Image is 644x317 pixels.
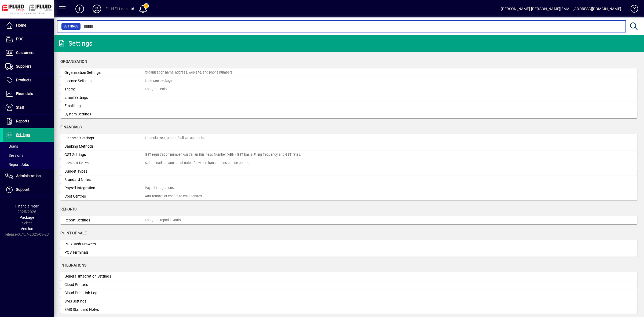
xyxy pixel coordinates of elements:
a: Customers [3,46,54,60]
div: Set the earliest and latest dates for which transactions can be posted. [145,161,250,166]
div: Email Settings [64,95,145,100]
a: POS Cash Drawers [60,240,637,248]
a: Support [3,183,54,196]
span: Financial Year [15,204,39,208]
a: SMS Standard Notes [60,305,637,314]
div: Lockout Dates [64,160,145,166]
div: Licensee package. [145,78,173,83]
a: GST SettingsGST registration number, Australian Business Number (ABN), GST basis, Filing frequenc... [60,151,637,159]
div: POS Terminals [64,250,145,255]
span: Home [16,23,26,27]
a: Banking Methods [60,142,637,151]
a: Financials [3,87,54,101]
span: Point of Sale [60,231,87,235]
div: [PERSON_NAME] [PERSON_NAME][EMAIL_ADDRESS][DOMAIN_NAME] [501,5,621,13]
a: SMS Settings [60,297,637,305]
div: Financial year, and Default GL accounts. [145,136,205,141]
a: POS Terminals [60,248,637,257]
a: Cost CentresAdd, remove or configure cost centres [60,192,637,201]
span: Users [5,144,18,148]
span: Sessions [5,153,23,158]
a: General Integration Settings [60,272,637,280]
a: Payroll IntegrationPayroll Integrations [60,184,637,192]
a: Lockout DatesSet the earliest and latest dates for which transactions can be posted. [60,159,637,167]
div: Financial Settings [64,135,145,141]
span: Settings [16,133,30,137]
span: Version [21,227,33,231]
a: Knowledge Base [627,1,637,19]
span: Suppliers [16,64,31,68]
a: Home [3,19,54,32]
span: Financials [16,92,33,96]
a: Reports [3,115,54,128]
div: Add, remove or configure cost centres [145,194,202,199]
div: Cloud Print Job Log [64,290,145,296]
button: Add [71,4,88,14]
a: Organisation SettingsOrganisation name, address, web site, and phone numbers. [60,68,637,77]
button: Profile [88,4,105,14]
div: General Integration Settings [64,274,145,279]
div: License Settings [64,78,145,84]
a: Administration [3,169,54,183]
div: Cost Centres [64,194,145,199]
div: Report Settings [64,217,145,223]
a: System Settings [60,110,637,118]
a: ThemeLogo, and colours. [60,85,637,93]
div: Settings [58,39,92,48]
a: Email Log [60,102,637,110]
span: Support [16,187,30,192]
a: Report SettingsLogo, and report layouts. [60,216,637,224]
a: Email Settings [60,93,637,102]
span: Settings [64,24,78,29]
span: Reports [60,207,76,211]
a: Budget Types [60,167,637,176]
div: Logo, and colours. [145,87,172,92]
span: Reports [16,119,29,123]
a: POS [3,32,54,46]
a: Suppliers [3,60,54,73]
a: Users [3,142,54,151]
span: POS [16,37,23,41]
a: Staff [3,101,54,114]
div: Organisation name, address, web site, and phone numbers. [145,70,233,75]
div: Budget Types [64,169,145,174]
div: Banking Methods [64,144,145,149]
a: License SettingsLicensee package. [60,77,637,85]
span: Financials [60,125,82,129]
div: Payroll Integrations [145,185,174,191]
div: Organisation Settings [64,70,145,75]
a: Sessions [3,151,54,160]
span: Report Jobs [5,162,29,167]
span: Organisation [60,59,87,64]
span: Staff [16,105,24,110]
a: Cloud Printers [60,280,637,289]
div: POS Cash Drawers [64,241,145,247]
div: Logo, and report layouts. [145,218,182,223]
div: Payroll Integration [64,185,145,191]
a: Financial SettingsFinancial year, and Default GL accounts. [60,134,637,142]
div: Email Log [64,103,145,109]
div: SMS Settings [64,298,145,304]
span: Integrations [60,263,86,267]
div: Standard Notes [64,177,145,183]
div: Theme [64,86,145,92]
a: Products [3,74,54,87]
div: GST registration number, Australian Business Number (ABN), GST basis, Filing frequency, and GST r... [145,152,301,157]
div: System Settings [64,111,145,117]
span: Customers [16,50,34,55]
span: Administration [16,174,41,178]
div: Fluid Fittings Ltd [105,5,134,13]
a: Standard Notes [60,176,637,184]
a: Report Jobs [3,160,54,169]
div: Cloud Printers [64,282,145,287]
span: Products [16,78,31,82]
a: Cloud Print Job Log [60,289,637,297]
div: GST Settings [64,152,145,158]
span: Package [20,215,34,220]
div: SMS Standard Notes [64,307,145,312]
